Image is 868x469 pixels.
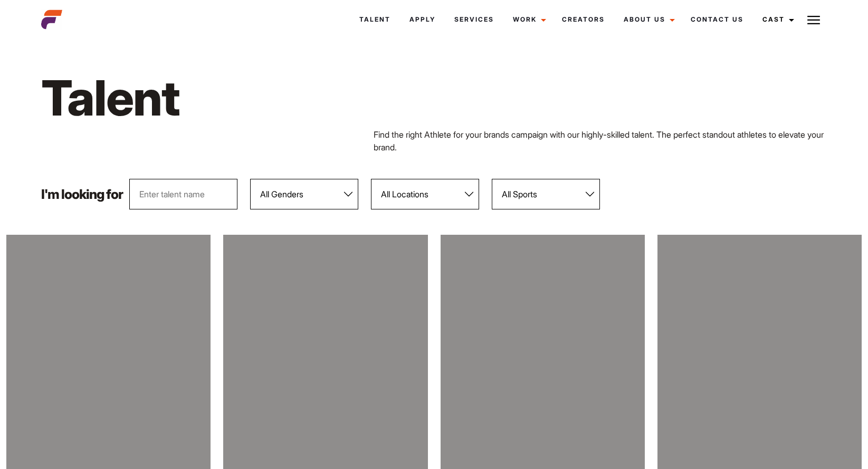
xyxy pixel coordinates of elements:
input: Enter talent name [129,179,237,209]
img: cropped-aefm-brand-fav-22-square.png [41,9,62,30]
a: About Us [614,5,681,34]
a: Cast [753,5,800,34]
p: I'm looking for [41,188,123,201]
a: Apply [400,5,445,34]
img: Burger icon [807,14,820,26]
a: Creators [552,5,614,34]
a: Contact Us [681,5,753,34]
a: Work [503,5,552,34]
a: Services [445,5,503,34]
h1: Talent [41,68,494,128]
a: Talent [350,5,400,34]
p: Find the right Athlete for your brands campaign with our highly-skilled talent. The perfect stand... [374,128,827,154]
